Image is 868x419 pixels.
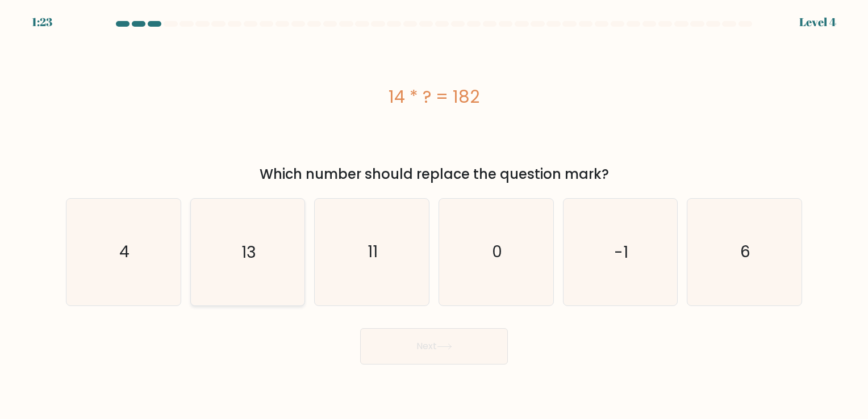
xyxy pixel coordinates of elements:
[119,241,130,263] text: 4
[360,328,508,364] button: Next
[740,241,750,263] text: 6
[32,14,52,31] div: 1:23
[492,241,502,263] text: 0
[614,241,628,263] text: -1
[368,241,378,263] text: 11
[241,241,256,263] text: 13
[73,164,795,185] div: Which number should replace the question mark?
[799,14,836,31] div: Level 4
[66,84,802,110] div: 14 * ? = 182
